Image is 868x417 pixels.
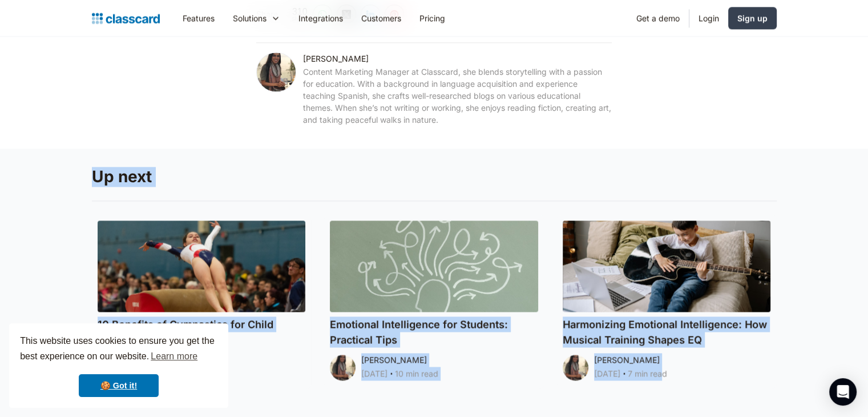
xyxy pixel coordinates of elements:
[92,167,777,187] h3: Up next
[829,378,857,406] div: Open Intercom Messenger
[728,7,777,29] a: Sign up
[557,215,777,388] a: Harmonizing Emotional Intelligence: How Musical Training Shapes EQ[PERSON_NAME][DATE]‧7 min read
[289,5,352,31] a: Integrations
[627,5,689,31] a: Get a demo
[410,5,454,31] a: Pricing
[628,367,667,380] div: 7 min read
[79,374,159,397] a: dismiss cookie message
[594,353,660,367] div: [PERSON_NAME]
[173,5,224,31] a: Features
[737,12,768,24] div: Sign up
[303,52,369,66] div: [PERSON_NAME]
[594,367,620,380] div: [DATE]
[149,348,199,365] a: learn more about cookies
[330,316,538,347] h4: Emotional Intelligence for Students‍: Practical Tips
[92,215,312,388] a: 10 Benefits of Gymnastics for Child Development[PERSON_NAME][DATE]‧6 min read
[9,323,228,408] div: cookieconsent
[224,5,289,31] div: Solutions
[98,316,306,347] h4: 10 Benefits of Gymnastics for Child Development
[361,353,427,367] div: [PERSON_NAME]
[303,66,612,126] div: Content Marketing Manager at Classcard, she blends storytelling with a passion for education. Wit...
[689,5,728,31] a: Login
[352,5,410,31] a: Customers
[92,10,160,26] a: home
[395,367,438,380] div: 10 min read
[387,367,395,383] div: ‧
[620,367,628,383] div: ‧
[361,367,387,380] div: [DATE]
[20,334,217,365] span: This website uses cookies to ensure you get the best experience on our website.
[563,316,771,347] h4: Harmonizing Emotional Intelligence: How Musical Training Shapes EQ
[324,215,544,388] a: Emotional Intelligence for Students‍: Practical Tips[PERSON_NAME][DATE]‧10 min read
[233,12,267,24] div: Solutions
